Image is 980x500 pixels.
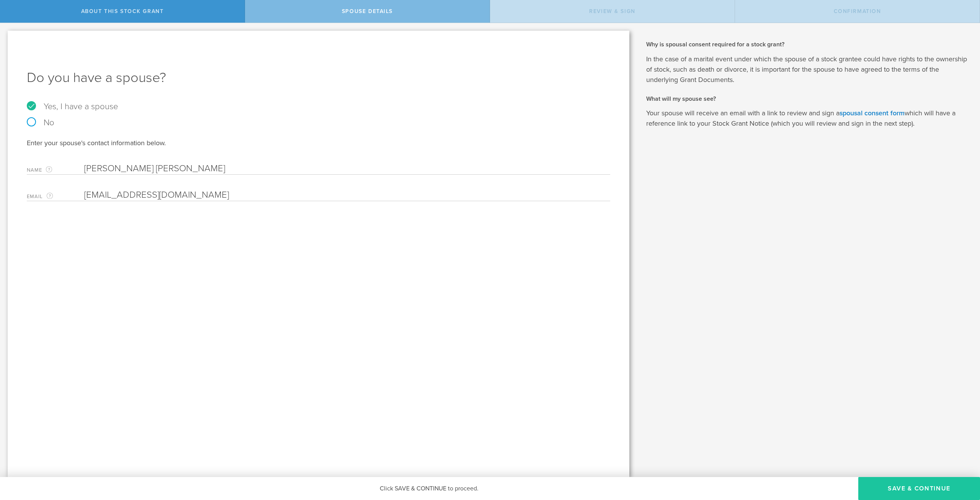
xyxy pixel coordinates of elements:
[646,54,969,85] p: In the case of a marital event under which the spouse of a stock grantee could have rights to the...
[840,109,905,117] a: spousal consent form
[27,102,610,111] label: Yes, I have a spouse
[942,440,980,477] iframe: Chat Widget
[646,40,969,49] h2: Why is spousal consent required for a stock grant?
[27,69,610,87] h1: Do you have a spouse?
[27,138,610,148] div: Enter your spouse's contact information below.
[84,163,606,174] input: Required
[834,8,881,15] span: Confirmation
[27,192,84,201] label: Email
[84,189,606,201] input: Required
[27,166,84,174] label: Name
[342,8,393,15] span: Spouse Details
[27,118,610,127] label: No
[81,8,164,15] span: About this stock grant
[858,477,980,500] button: Save & Continue
[646,108,969,129] p: Your spouse will receive an email with a link to review and sign a which will have a reference li...
[589,8,635,15] span: Review & Sign
[646,95,969,103] h2: What will my spouse see?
